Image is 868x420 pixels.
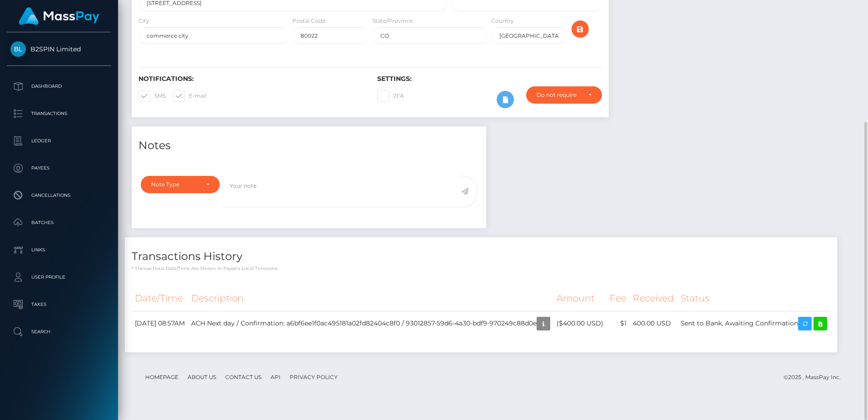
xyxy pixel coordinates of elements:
a: Taxes [7,293,111,316]
p: Taxes [10,298,108,311]
a: User Profile [7,266,111,289]
th: Description [188,286,553,311]
button: Note Type [141,176,220,193]
td: $1 [607,311,630,336]
a: Cancellations [7,184,111,207]
h4: Notes [138,138,479,154]
button: Do not require [526,86,602,104]
a: Contact Us [222,370,265,384]
p: Batches [10,216,108,230]
a: Search [7,320,111,343]
img: MassPay Logo [19,7,99,25]
a: Dashboard [7,75,111,98]
th: Date/Time [132,286,188,311]
label: Country [491,17,514,25]
a: Privacy Policy [286,370,341,384]
a: Homepage [142,370,182,384]
td: Sent to Bank, Awaiting Confirmation [677,311,830,336]
label: Postal Code [292,17,325,25]
p: Cancellations [10,189,108,202]
p: Search [10,325,108,339]
h6: Notifications: [138,75,364,83]
a: Ledger [7,130,111,152]
th: Received [630,286,677,311]
div: Note Type [151,181,199,188]
th: Status [677,286,830,311]
a: API [267,370,284,384]
a: Batches [7,211,111,234]
a: Payees [7,157,111,180]
p: Dashboard [10,80,108,93]
p: Links [10,243,108,257]
td: ($400.00 USD) [553,311,607,336]
h4: Transactions History [132,249,830,265]
label: City [138,17,149,25]
label: E-mail [173,90,207,102]
h6: Settings: [377,75,602,83]
label: State/Province [372,17,413,25]
div: Do not require [537,91,581,99]
img: B2SPIN Limited [10,41,26,57]
p: * Transactions date/time are shown in payee's local timezone [132,265,830,272]
div: © 2025 , MassPay Inc. [784,372,848,382]
p: Ledger [10,134,108,148]
td: 400.00 USD [630,311,677,336]
p: Transactions [10,107,108,120]
td: ACH Next day / Confirmation: a6bf6ee1f0ac495181a02fd82404c8f0 / 93012857-59d6-4a30-bdf9-970249c88d0e [188,311,553,336]
p: User Profile [10,270,108,284]
span: B2SPIN Limited [7,45,111,53]
td: [DATE] 08:57AM [132,311,188,336]
a: About Us [184,370,220,384]
label: 2FA [377,90,404,102]
th: Fee [607,286,630,311]
a: Links [7,239,111,261]
label: SMS [138,90,166,102]
p: Payees [10,161,108,175]
a: Transactions [7,102,111,125]
th: Amount [553,286,607,311]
